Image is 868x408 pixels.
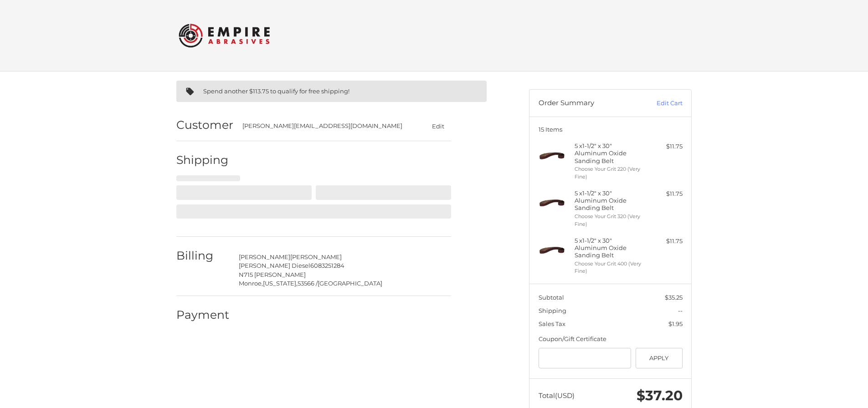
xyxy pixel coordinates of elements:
[239,253,290,260] span: [PERSON_NAME]
[575,237,644,259] h4: 5 x 1-1/2" x 30" Aluminum Oxide Sanding Belt
[176,249,230,263] h2: Billing
[425,119,451,133] button: Edit
[539,307,566,314] span: Shipping
[575,142,644,164] h4: 5 x 1-1/2" x 30" Aluminum Oxide Sanding Belt
[176,118,233,132] h2: Customer
[290,253,342,260] span: [PERSON_NAME]
[575,260,644,275] li: Choose Your Grit 400 (Very Fine)
[310,262,344,269] span: 6083251284
[647,237,683,246] div: $11.75
[176,153,230,167] h2: Shipping
[239,271,306,278] span: N715 [PERSON_NAME]
[575,189,644,212] h4: 5 x 1-1/2" x 30" Aluminum Oxide Sanding Belt
[176,308,230,322] h2: Payment
[298,280,318,287] span: 53566 /
[636,348,683,368] button: Apply
[637,99,683,108] a: Edit Cart
[678,307,683,314] span: --
[539,320,565,327] span: Sales Tax
[665,294,683,301] span: $35.25
[668,320,683,327] span: $1.95
[539,391,575,400] span: Total (USD)
[179,18,270,53] img: Empire Abrasives
[539,294,564,301] span: Subtotal
[539,126,683,133] h3: 15 Items
[637,387,683,404] span: $37.20
[539,99,637,108] h3: Order Summary
[539,335,683,344] div: Coupon/Gift Certificate
[242,122,407,131] div: [PERSON_NAME][EMAIL_ADDRESS][DOMAIN_NAME]
[239,280,263,287] span: Monroe,
[263,280,298,287] span: [US_STATE],
[318,280,382,287] span: [GEOGRAPHIC_DATA]
[203,87,349,95] span: Spend another $113.75 to qualify for free shipping!
[647,142,683,151] div: $11.75
[575,213,644,228] li: Choose Your Grit 320 (Very Fine)
[647,189,683,199] div: $11.75
[239,262,310,269] span: [PERSON_NAME] Diesel
[575,165,644,180] li: Choose Your Grit 220 (Very Fine)
[539,348,632,368] input: Gift Certificate or Coupon Code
